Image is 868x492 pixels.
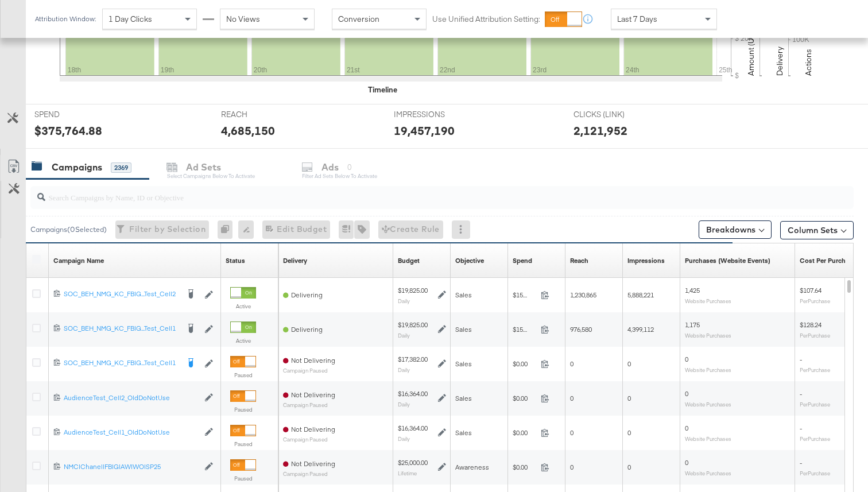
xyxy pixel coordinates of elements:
label: Paused [230,475,256,482]
sub: Website Purchases [685,332,731,339]
div: Budget [398,256,420,265]
a: The number of times your ad was served. On mobile apps an ad is counted as served the first time ... [627,256,665,265]
div: Reach [570,256,588,265]
span: Sales [455,325,472,334]
div: Objective [455,256,484,265]
span: $0.00 [513,359,536,368]
span: Delivering [291,325,323,334]
span: $128.24 [800,320,821,329]
button: Breakdowns [699,220,772,239]
span: - [800,458,802,467]
sub: Per Purchase [800,297,830,304]
a: The number of people your ad was served to. [570,256,588,265]
div: $17,382.00 [398,355,428,364]
span: Not Delivering [291,459,335,468]
span: 0 [685,355,688,363]
a: AudienceTest_Cell1_OldDoNotUse [64,428,199,437]
span: 1,425 [685,286,700,295]
div: 0 [218,220,238,239]
a: The total amount spent to date. [513,256,532,265]
sub: Lifetime [398,470,417,476]
div: Spend [513,256,532,265]
div: $375,764.88 [34,122,102,139]
sub: Per Purchase [800,332,830,339]
div: Impressions [627,256,665,265]
div: $16,364.00 [398,424,428,433]
span: No Views [226,14,260,24]
div: Campaign Name [53,256,104,265]
span: - [800,389,802,398]
span: $0.00 [513,394,536,402]
text: Amount (USD) [746,25,756,76]
a: AudienceTest_Cell2_OldDoNotUse [64,393,199,403]
sub: Website Purchases [685,470,731,476]
sub: Daily [398,297,410,304]
span: 0 [685,424,688,432]
label: Active [230,303,256,310]
span: $107.64 [800,286,821,295]
text: Delivery [774,47,785,76]
sub: Per Purchase [800,401,830,408]
span: - [800,424,802,432]
div: Timeline [368,84,397,95]
span: Sales [455,428,472,437]
a: SOC_BEH_NMG_KC_FBIG...Test_Cell1 [64,324,179,335]
span: REACH [221,109,307,120]
span: Not Delivering [291,425,335,433]
div: Delivery [283,256,307,265]
div: SOC_BEH_NMG_KC_FBIG...Test_Cell1 [64,358,179,367]
div: 19,457,190 [394,122,455,139]
sub: Website Purchases [685,435,731,442]
span: CLICKS (LINK) [573,109,660,120]
span: $153,380.31 [513,290,536,299]
span: 976,580 [570,325,592,334]
button: Column Sets [780,221,854,239]
span: $150,682.78 [513,325,536,334]
span: IMPRESSIONS [394,109,480,120]
a: SOC_BEH_NMG_KC_FBIG...Test_Cell1 [64,358,179,370]
span: 0 [685,389,688,398]
sub: Per Purchase [800,470,830,476]
span: Sales [455,359,472,368]
span: Delivering [291,290,323,299]
div: $19,825.00 [398,286,428,295]
span: 1 Day Clicks [108,14,152,24]
sub: Campaign Paused [283,402,335,408]
div: 2369 [111,162,131,173]
span: 0 [570,428,573,437]
div: SOC_BEH_NMG_KC_FBIG...Test_Cell1 [64,324,179,333]
span: 0 [627,428,631,437]
sub: Website Purchases [685,297,731,304]
text: Actions [803,49,813,76]
div: Purchases (Website Events) [685,256,770,265]
span: 0 [570,359,573,368]
sub: Campaign Paused [283,471,335,477]
div: NMC|Chanel|FBIG|AW|WO|SP25 [64,462,199,471]
div: Attribution Window: [34,15,96,23]
sub: Per Purchase [800,366,830,373]
sub: Daily [398,366,410,373]
a: Your campaign's objective. [455,256,484,265]
sub: Daily [398,332,410,339]
span: Awareness [455,463,489,471]
div: $16,364.00 [398,389,428,398]
sub: Website Purchases [685,401,731,408]
span: 0 [570,463,573,471]
span: Not Delivering [291,390,335,399]
div: Status [226,256,245,265]
label: Active [230,337,256,344]
sub: Daily [398,435,410,442]
span: 0 [627,359,631,368]
sub: Per Purchase [800,435,830,442]
div: $25,000.00 [398,458,428,467]
span: 1,230,865 [570,290,596,299]
label: Use Unified Attribution Setting: [432,14,540,25]
label: Paused [230,371,256,379]
a: The number of times a purchase was made tracked by your Custom Audience pixel on your website aft... [685,256,770,265]
span: 1,175 [685,320,700,329]
div: 2,121,952 [573,122,627,139]
div: Campaigns ( 0 Selected) [30,224,107,235]
span: - [800,355,802,363]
